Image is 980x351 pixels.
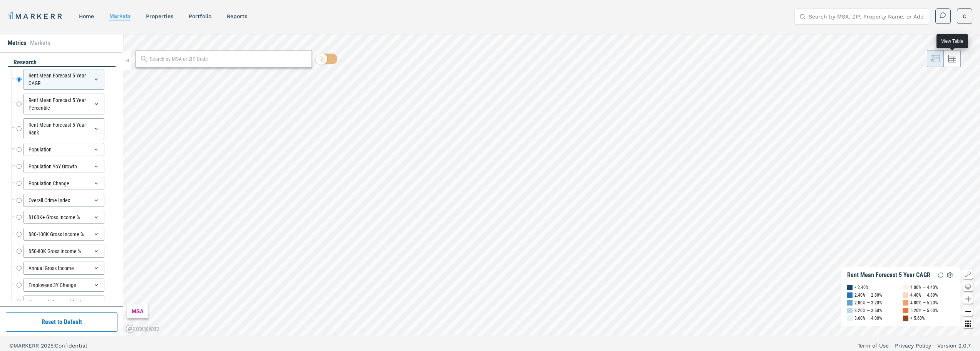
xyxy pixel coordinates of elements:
button: Change style map button [963,282,973,291]
div: $50-80K Gross Income % [23,245,104,258]
span: © [9,343,13,349]
div: research [8,58,116,67]
div: 4.00% — 4.40% [910,284,938,291]
img: Settings [945,270,955,280]
button: Zoom out map button [963,307,973,316]
button: C [957,8,972,24]
a: MARKERR [8,11,64,22]
a: reports [227,13,247,19]
div: Household Income Median [23,296,104,309]
div: 4.40% — 4.80% [910,291,938,299]
div: 4.80% — 5.20% [910,299,938,307]
div: 5.20% — 5.60% [910,307,938,314]
span: MARKERR [13,343,41,349]
a: Term of Use [858,342,889,349]
div: Rent Mean Forecast 5 Year Percentile [23,94,104,114]
div: $80-100K Gross Income % [23,228,104,241]
li: Markets [30,39,50,48]
div: Employees 3Y Change [23,279,104,292]
a: markets [109,13,131,19]
input: Search by MSA or ZIP Code [150,55,308,63]
div: Rent Mean Forecast 5 Year CAGR [847,271,930,279]
button: Reset to Default [6,312,117,332]
div: 2.40% — 2.80% [854,291,882,299]
input: Search by MSA, ZIP, Property Name, or Address [809,9,924,24]
div: Annual Gross Income [23,262,104,275]
div: Population [23,143,104,156]
div: Population Change [23,177,104,190]
div: Rent Mean Forecast 5 Year CAGR [23,69,104,90]
a: Version 2.0.7 [937,342,971,349]
div: 3.20% — 3.60% [854,307,882,314]
li: Metrics [8,39,26,48]
a: Mapbox logo [126,324,159,333]
span: 2025 | [41,343,55,349]
div: 3.60% — 4.00% [854,314,882,322]
div: 2.80% — 3.20% [854,299,882,307]
div: $100K+ Gross Income % [23,211,104,224]
a: properties [146,13,173,19]
span: Confidential [55,343,87,349]
a: home [79,13,94,19]
div: Overall Crime Index [23,194,104,207]
span: C [963,12,967,20]
button: Zoom in map button [963,294,973,304]
canvas: Map [123,34,980,336]
a: Privacy Policy [895,342,931,349]
div: MSA [127,304,148,318]
button: Other options map button [963,319,973,328]
button: Show/Hide Legend Map Button [963,270,973,279]
div: Rent Mean Forecast 5 Year Rank [23,118,104,139]
div: View Table [941,37,963,45]
img: Reload Legend [936,270,945,280]
div: < 2.40% [854,284,869,291]
div: Population YoY Growth [23,160,104,173]
div: > 5.60% [910,314,925,322]
a: Portfolio [189,13,211,19]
